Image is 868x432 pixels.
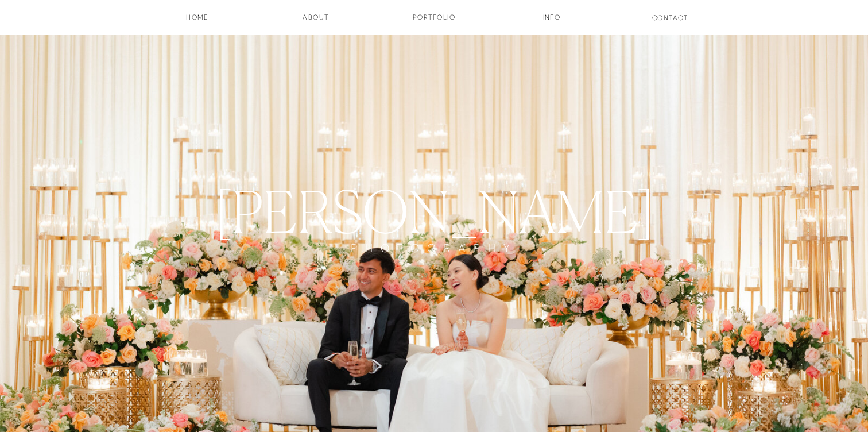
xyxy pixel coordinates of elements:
[287,12,344,32] a: about
[523,12,580,32] a: INFO
[392,12,476,32] a: Portfolio
[336,241,532,276] a: PHOTOGRAPHY
[189,178,680,241] a: [PERSON_NAME]
[155,12,240,32] a: HOME
[627,13,712,26] a: contact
